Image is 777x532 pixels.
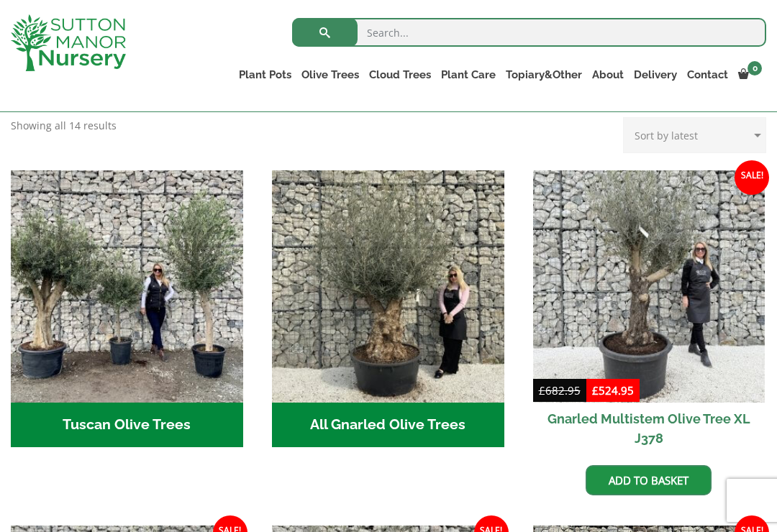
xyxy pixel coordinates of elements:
[436,65,501,85] a: Plant Care
[272,170,504,446] a: Visit product category All Gnarled Olive Trees
[533,170,765,454] a: Sale! Gnarled Multistem Olive Tree XL J378
[539,383,581,398] bdi: 682.95
[623,117,766,153] select: Shop order
[292,18,766,47] input: Search...
[592,383,599,398] span: £
[11,117,117,134] p: Showing all 14 results
[735,160,769,195] span: Sale!
[733,65,766,85] a: 0
[11,170,243,403] img: Tuscan Olive Trees
[533,170,765,403] img: Gnarled Multistem Olive Tree XL J378
[587,65,629,85] a: About
[11,403,243,447] h2: Tuscan Olive Trees
[296,65,364,85] a: Olive Trees
[629,65,682,85] a: Delivery
[586,465,712,495] a: Add to basket: “Gnarled Multistem Olive Tree XL J378”
[272,170,504,403] img: All Gnarled Olive Trees
[234,65,296,85] a: Plant Pots
[592,383,634,398] bdi: 524.95
[682,65,733,85] a: Contact
[533,403,765,454] h2: Gnarled Multistem Olive Tree XL J378
[748,61,762,75] span: 0
[11,14,126,71] img: logo
[272,403,504,447] h2: All Gnarled Olive Trees
[501,65,587,85] a: Topiary&Other
[364,65,436,85] a: Cloud Trees
[11,170,243,446] a: Visit product category Tuscan Olive Trees
[539,383,545,398] span: £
